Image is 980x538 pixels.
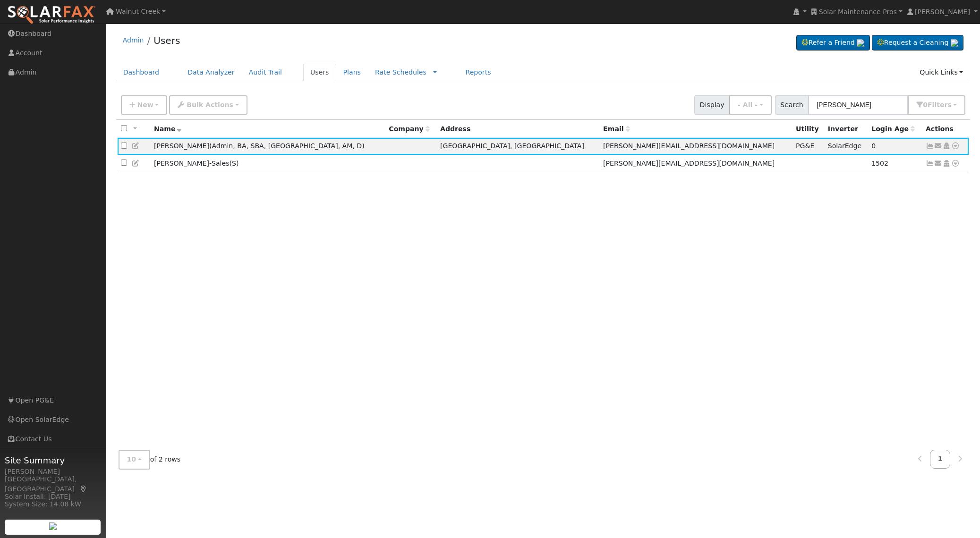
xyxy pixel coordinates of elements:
a: Login As [942,142,951,150]
img: retrieve [951,39,958,47]
span: [PERSON_NAME][EMAIL_ADDRESS][DOMAIN_NAME] [603,142,775,150]
span: 08/19/2021 5:56:37 PM [871,160,888,167]
span: ( ) [209,142,365,150]
span: PG&E [796,142,814,150]
a: Users [303,64,336,81]
a: Users [153,35,180,46]
div: [PERSON_NAME] [5,467,101,477]
a: Other actions [951,141,960,151]
a: Map [79,485,88,493]
span: ( ) [229,160,239,167]
div: Actions [926,124,965,134]
div: Utility [796,124,821,134]
span: Account Manager [338,142,353,150]
span: Name [154,125,182,133]
button: Bulk Actions [169,95,247,115]
td: [PERSON_NAME] [151,138,385,155]
span: [PERSON_NAME][EMAIL_ADDRESS][DOMAIN_NAME] [603,160,775,167]
img: SolarFax [7,5,96,25]
span: 09/29/2025 5:59:03 PM [871,142,876,150]
a: Quick Links [912,64,970,81]
span: SolarEdge [828,142,861,150]
a: Login As [942,160,951,167]
a: Show Graph [926,142,934,150]
span: Search [775,95,809,115]
td: [PERSON_NAME]-Sales [151,155,385,172]
a: 1 [930,450,951,468]
a: Not connected [926,160,934,167]
a: Rate Schedules [375,68,426,76]
a: Dashboard [116,64,167,81]
span: Site Summary [5,454,101,467]
span: Admin [212,142,233,150]
a: brad+sales@solardatapros.com [934,159,943,168]
span: New [137,101,153,109]
a: Edit User [132,142,140,150]
span: [PERSON_NAME] [915,8,970,16]
button: 0Filters [908,95,965,115]
div: Inverter [828,124,865,134]
a: Reports [458,64,498,81]
button: New [121,95,168,115]
span: Walnut Creek [116,8,160,15]
img: retrieve [49,522,57,530]
span: Super Admin [264,142,338,150]
a: Admin [123,36,144,44]
span: Solar Maintenance Pros [819,8,897,16]
div: [GEOGRAPHIC_DATA], [GEOGRAPHIC_DATA] [5,474,101,494]
span: 10 [127,455,136,463]
span: of 2 rows [119,450,181,469]
span: Display [694,95,730,115]
input: Search [808,95,908,115]
span: Super Billing Admin [247,142,264,150]
a: Other actions [951,159,960,168]
a: Request a Cleaning [872,35,963,51]
span: Company name [389,125,429,133]
a: Audit Trail [242,64,289,81]
a: Refer a Friend [796,35,870,51]
span: Email [603,125,630,133]
span: Salesperson [232,160,236,167]
a: Plans [336,64,368,81]
td: [GEOGRAPHIC_DATA], [GEOGRAPHIC_DATA] [437,138,600,155]
span: s [947,101,951,109]
span: Developer [352,142,362,150]
span: Days since last login [871,125,915,133]
button: - All - [729,95,772,115]
a: brad@solardatapros.com [934,141,943,151]
button: 10 [119,450,150,469]
div: Solar Install: [DATE] [5,492,101,502]
a: Data Analyzer [180,64,242,81]
div: Address [440,124,597,134]
div: System Size: 14.08 kW [5,499,101,509]
span: Filter [928,101,952,109]
img: retrieve [857,39,864,47]
span: Bulk Actions [187,101,233,109]
span: Billing Admin [233,142,246,150]
a: Edit User [132,160,140,167]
